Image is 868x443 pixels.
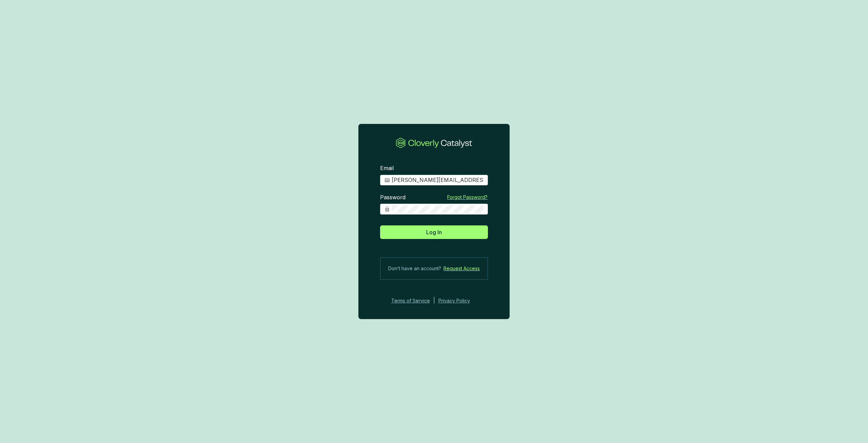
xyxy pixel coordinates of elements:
[438,297,479,305] a: Privacy Policy
[447,194,488,201] a: Forgot Password?
[380,225,488,239] button: Log In
[433,297,435,305] div: |
[443,264,480,273] a: Request Access
[392,205,484,213] input: Password
[389,297,430,305] a: Terms of Service
[380,165,394,172] label: Email
[392,177,484,184] input: Email
[426,228,442,236] span: Log In
[380,194,406,201] label: Password
[388,264,441,273] span: Don’t have an account?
